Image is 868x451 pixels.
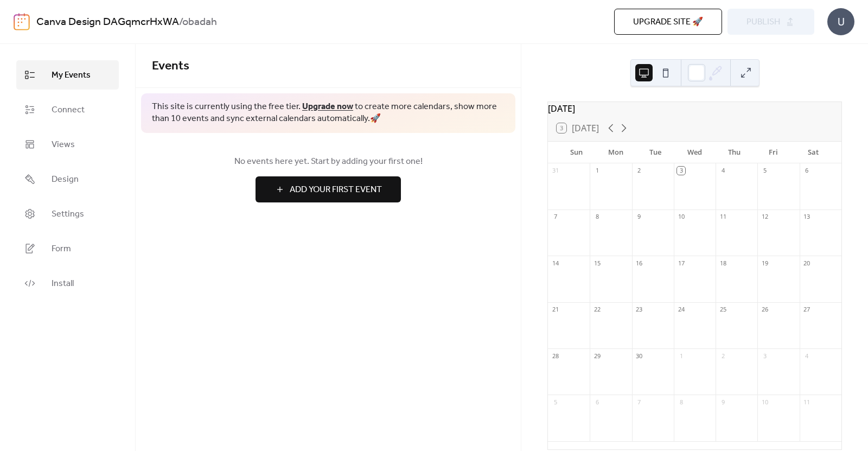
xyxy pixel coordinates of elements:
[152,176,505,202] a: Add Your First Event
[614,9,722,35] button: Upgrade site 🚀
[152,54,189,78] span: Events
[593,213,601,221] div: 8
[675,142,714,163] div: Wed
[635,259,643,267] div: 16
[803,352,811,360] div: 4
[16,164,119,194] a: Design
[36,12,179,33] a: Canva Design DAGqmcrHxWA
[633,16,703,29] span: Upgrade site 🚀
[719,213,727,221] div: 11
[16,269,119,298] a: Install
[52,69,91,82] span: My Events
[593,167,601,175] div: 1
[635,398,643,406] div: 7
[179,12,182,33] b: /
[52,208,84,221] span: Settings
[16,199,119,228] a: Settings
[635,167,643,175] div: 2
[551,213,559,221] div: 7
[551,352,559,360] div: 28
[551,259,559,267] div: 14
[677,306,685,314] div: 24
[827,8,854,35] div: U
[551,167,559,175] div: 31
[256,176,401,202] button: Add Your First Event
[677,398,685,406] div: 8
[761,398,769,406] div: 10
[302,98,353,115] a: Upgrade now
[677,259,685,267] div: 17
[803,259,811,267] div: 20
[152,155,505,168] span: No events here yet. Start by adding your first one!
[593,306,601,314] div: 22
[14,13,30,30] img: logo
[714,142,754,163] div: Thu
[16,130,119,159] a: Views
[593,398,601,406] div: 6
[290,183,382,196] span: Add Your First Event
[793,142,833,163] div: Sat
[677,167,685,175] div: 3
[635,142,675,163] div: Tue
[677,213,685,221] div: 10
[677,352,685,360] div: 1
[635,352,643,360] div: 30
[719,352,727,360] div: 2
[803,306,811,314] div: 27
[803,398,811,406] div: 11
[557,142,596,163] div: Sun
[719,167,727,175] div: 4
[719,259,727,267] div: 18
[803,167,811,175] div: 6
[803,213,811,221] div: 13
[761,167,769,175] div: 5
[635,213,643,221] div: 9
[152,101,505,125] span: This site is currently using the free tier. to create more calendars, show more than 10 events an...
[761,259,769,267] div: 19
[548,102,841,115] div: [DATE]
[551,306,559,314] div: 21
[52,173,79,186] span: Design
[635,306,643,314] div: 23
[16,60,119,90] a: My Events
[761,306,769,314] div: 26
[52,138,75,151] span: Views
[593,259,601,267] div: 15
[754,142,794,163] div: Fri
[16,234,119,263] a: Form
[52,243,71,256] span: Form
[596,142,636,163] div: Mon
[551,398,559,406] div: 5
[52,277,74,290] span: Install
[182,12,217,33] b: obadah
[16,95,119,124] a: Connect
[593,352,601,360] div: 29
[719,398,727,406] div: 9
[719,306,727,314] div: 25
[52,104,85,117] span: Connect
[761,213,769,221] div: 12
[761,352,769,360] div: 3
